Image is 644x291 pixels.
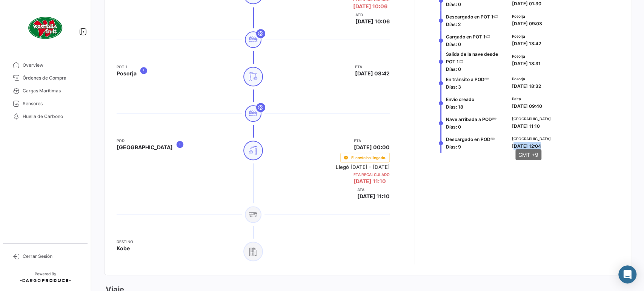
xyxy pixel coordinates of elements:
span: Días: 0 [446,124,461,130]
span: Posorja [512,76,541,82]
app-card-info-title: POT 1 [117,64,137,70]
span: [DATE] 11:10 [512,123,539,129]
span: Posorja [512,53,540,59]
span: [GEOGRAPHIC_DATA] [512,116,550,122]
span: Nave arribada a POD [446,116,492,122]
span: Huella de Carbono [23,113,81,120]
span: Envío creado [446,96,474,102]
span: Posorja [117,70,137,77]
span: Días: 2 [446,21,461,27]
span: Descargado en POT 1 [446,14,493,20]
span: [DATE] 00:00 [354,144,390,151]
div: GMT +9 [515,149,541,160]
span: [DATE] 11:10 [354,178,386,184]
span: El envío ha llegado. [351,155,386,161]
span: Salida de la nave desde POT 1 [446,51,498,64]
span: [DATE] 01:30 [512,1,541,6]
app-card-info-title: ETA Recalculado [354,172,390,178]
span: Sensores [23,100,81,107]
span: [DATE] 18:31 [512,61,540,66]
span: En tránsito a POD [446,77,484,82]
span: Cargado en POT 1 [446,34,486,40]
span: Cerrar Sesión [23,253,81,260]
span: [DATE] 10:06 [353,3,387,10]
span: [DATE] 18:32 [512,83,541,89]
span: [DATE] 08:42 [355,70,390,77]
app-card-info-title: ATD [355,12,390,18]
span: Paita [512,96,542,102]
span: Días: 0 [446,66,461,72]
a: Overview [6,59,85,72]
a: Órdenes de Compra [6,72,85,84]
app-card-info-title: ETA [355,64,390,70]
a: Huella de Carbono [6,110,85,123]
span: Días: 3 [446,84,461,90]
app-card-info-title: POD [117,138,173,144]
a: Cargas Marítimas [6,84,85,97]
a: Sensores [6,97,85,110]
span: [DATE] 12:04 [512,143,541,149]
div: Abrir Intercom Messenger [618,265,636,283]
span: Kobe [117,245,130,252]
app-card-info-title: ETA [354,138,390,144]
span: [DATE] 09:40 [512,103,542,109]
span: Días: 0 [446,2,461,7]
span: Días: 9 [446,144,461,150]
span: Cargas Marítimas [23,87,81,94]
span: Días: 18 [446,104,463,110]
span: [DATE] 09:03 [512,21,542,26]
span: [DATE] 13:42 [512,41,541,46]
span: [GEOGRAPHIC_DATA] [117,144,173,151]
span: [GEOGRAPHIC_DATA] [512,136,550,142]
span: [DATE] 11:10 [357,193,390,200]
small: Llegó [DATE] - [DATE] [336,164,390,170]
app-card-info-title: ATA [357,187,390,193]
span: Overview [23,62,81,69]
span: Órdenes de Compra [23,75,81,81]
span: Días: 0 [446,41,461,47]
span: [DATE] 10:06 [355,18,390,25]
app-card-info-title: Destino [117,239,133,245]
span: Posorja [512,33,541,39]
span: Posorja [512,13,542,19]
img: client-50.png [26,9,64,47]
span: Descargado en POD [446,136,490,142]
